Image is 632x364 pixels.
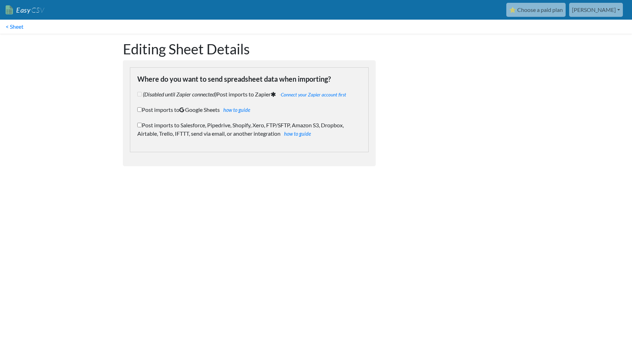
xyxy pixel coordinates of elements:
span: - [278,92,346,97]
input: Post imports to Salesforce, Pipedrive, Shopify, Xero, FTP/SFTP, Amazon S3, Dropbox, Airtable, Tre... [137,123,142,127]
i: (Disabled until Zapier connected) [143,91,216,97]
label: Post imports to Google Sheets [137,106,361,114]
a: [PERSON_NAME] [569,3,623,17]
label: Post imports to Zapier [137,90,361,99]
h1: Editing Sheet Details [123,41,376,58]
a: how to guide [284,131,311,137]
input: Post imports toGoogle Sheetshow to guide [137,107,142,112]
h4: Where do you want to send spreadsheet data when importing? [137,75,361,83]
a: EasyCSV [6,3,44,17]
a: Connect your Zapier account first [281,92,346,97]
span: CSV [31,6,44,14]
a: how to guide [223,107,250,113]
label: Post imports to Salesforce, Pipedrive, Shopify, Xero, FTP/SFTP, Amazon S3, Dropbox, Airtable, Tre... [137,121,361,138]
input: (Disabled until Zapier connected)Post imports to Zapier -Connect your Zapier account first [137,92,142,96]
a: ⭐ Choose a paid plan [506,3,566,17]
